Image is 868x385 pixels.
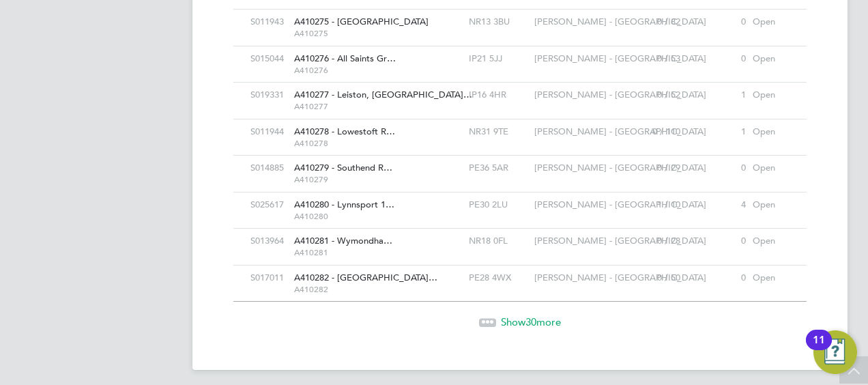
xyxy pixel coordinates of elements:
div: Open [749,229,793,254]
div: 11 [813,340,825,358]
div: IP21 5JJ [465,46,531,72]
div: PE36 5AR [465,156,531,181]
a: S025617A410280 - Lynnsport 1… A410280PE30 2LU[PERSON_NAME] - [GEOGRAPHIC_DATA]1 / 104Open [247,192,793,203]
span: [PERSON_NAME] - [GEOGRAPHIC_DATA] [534,16,706,27]
a: S015044A410276 - All Saints Gr… A410276IP21 5JJ[PERSON_NAME] - [GEOGRAPHIC_DATA]0 / 530Open [247,46,793,57]
div: Open [749,10,793,35]
span: A410280 - Lynnsport 1… [294,199,394,210]
div: 0 / 50 [618,266,684,291]
a: S011943A410275 - [GEOGRAPHIC_DATA] A410275NR13 3BU[PERSON_NAME] - [GEOGRAPHIC_DATA]0 / 820Open [247,9,793,20]
div: Open [749,266,793,291]
span: A410277 - Leiston, [GEOGRAPHIC_DATA]… [294,89,472,100]
div: S014885 [247,156,291,181]
div: 1 [684,83,749,108]
div: NR31 9TE [465,119,531,145]
div: 0 / 53 [618,46,684,72]
span: A410276 [294,65,396,76]
span: A410280 [294,211,396,222]
span: A410282 - [GEOGRAPHIC_DATA]… [294,272,437,283]
div: S011943 [247,10,291,35]
div: 0 [684,156,749,181]
div: NR18 0FL [465,229,531,254]
span: A410279 - Southend R… [294,162,392,173]
div: PE28 4WX [465,266,531,291]
div: S017011 [247,266,291,291]
div: 1 / 10 [618,192,684,218]
div: 1 [684,119,749,145]
span: A410281 - Wymondha… [294,235,392,246]
div: 0 / 110 [618,119,684,145]
button: Open Resource Center, 11 new notifications [813,330,857,374]
div: 0 [684,229,749,254]
span: Show more [501,315,561,328]
span: [PERSON_NAME] - [GEOGRAPHIC_DATA] [534,199,706,210]
span: 30 [525,315,536,328]
div: S011944 [247,119,291,145]
div: Open [749,156,793,181]
div: S013964 [247,229,291,254]
span: A410278 - Lowestoft R… [294,126,395,137]
span: [PERSON_NAME] - [GEOGRAPHIC_DATA] [534,126,706,137]
span: A410281 [294,247,396,258]
div: S025617 [247,192,291,218]
div: 0 [684,266,749,291]
span: [PERSON_NAME] - [GEOGRAPHIC_DATA] [534,53,706,64]
a: S014885A410279 - Southend R… A410279PE36 5AR[PERSON_NAME] - [GEOGRAPHIC_DATA]0 / 290Open [247,155,793,167]
div: PE30 2LU [465,192,531,218]
span: A410275 [294,28,396,39]
div: Open [749,192,793,218]
div: 0 [684,10,749,35]
div: Open [749,46,793,72]
div: Open [749,119,793,145]
span: A410278 [294,138,396,149]
a: S011944A410278 - Lowestoft R… A410278NR31 9TE[PERSON_NAME] - [GEOGRAPHIC_DATA]0 / 1101Open [247,119,793,130]
div: IP16 4HR [465,83,531,108]
div: 0 / 82 [618,10,684,35]
a: S017011A410282 - [GEOGRAPHIC_DATA]… A410282PE28 4WX[PERSON_NAME] - [GEOGRAPHIC_DATA]0 / 500Open [247,265,793,276]
div: 0 / 52 [618,83,684,108]
span: A410276 - All Saints Gr… [294,53,396,64]
a: S013964A410281 - Wymondha… A410281NR18 0FL[PERSON_NAME] - [GEOGRAPHIC_DATA]0 / 280Open [247,228,793,240]
div: 0 / 28 [618,229,684,254]
div: 0 [684,46,749,72]
div: 4 [684,192,749,218]
span: [PERSON_NAME] - [GEOGRAPHIC_DATA] [534,235,706,246]
span: [PERSON_NAME] - [GEOGRAPHIC_DATA] [534,89,706,100]
span: A410275 - [GEOGRAPHIC_DATA] [294,16,429,27]
div: Open [749,83,793,108]
span: A410282 [294,284,396,295]
div: S015044 [247,46,291,72]
div: S019331 [247,83,291,108]
span: A410279 [294,174,396,185]
a: S019331A410277 - Leiston, [GEOGRAPHIC_DATA]… A410277IP16 4HR[PERSON_NAME] - [GEOGRAPHIC_DATA]0 / ... [247,82,793,94]
span: A410277 [294,101,396,112]
div: 0 / 29 [618,156,684,181]
span: [PERSON_NAME] - [GEOGRAPHIC_DATA] [534,272,706,283]
div: NR13 3BU [465,10,531,35]
span: [PERSON_NAME] - [GEOGRAPHIC_DATA] [534,162,706,173]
